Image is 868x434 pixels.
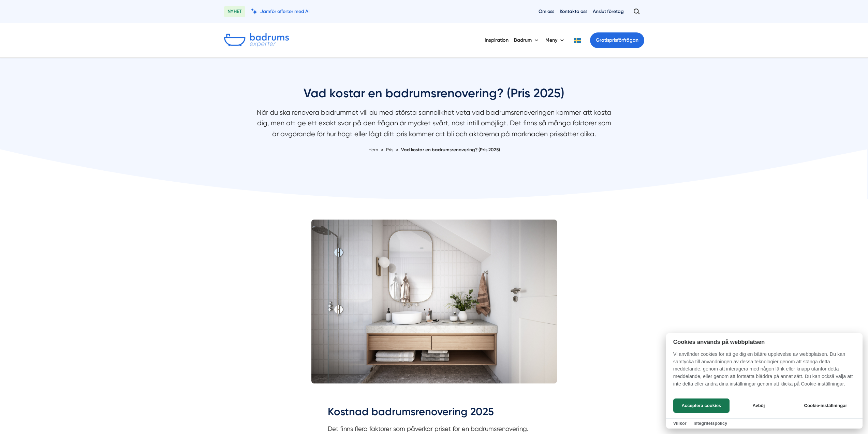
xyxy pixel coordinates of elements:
p: Vi använder cookies för att ge dig en bättre upplevelse av webbplatsen. Du kan samtycka till anvä... [666,351,863,392]
button: Cookie-inställningar [796,398,855,413]
h2: Cookies används på webbplatsen [666,339,863,345]
button: Acceptera cookies [673,398,730,413]
button: Avböj [732,398,786,413]
a: Integritetspolicy [693,421,727,426]
a: Villkor [673,421,687,426]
